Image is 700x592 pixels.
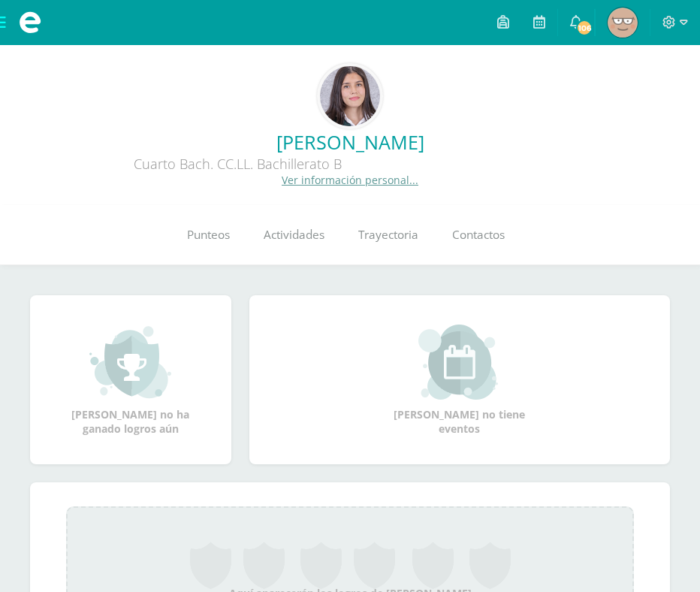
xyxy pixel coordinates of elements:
a: Punteos [170,205,246,265]
div: Cuarto Bach. CC.LL. Bachillerato B [12,155,463,173]
img: achievement_small.png [89,325,171,400]
a: Trayectoria [341,205,435,265]
img: event_small.png [418,325,500,400]
span: Trayectoria [358,227,418,243]
a: [PERSON_NAME] [12,129,688,155]
img: 8932644bc95f8b061e1d37527d343c5b.png [608,8,638,38]
span: 106 [576,20,593,36]
a: Actividades [246,205,341,265]
span: Actividades [264,227,324,243]
a: Ver información personal... [282,173,418,187]
div: [PERSON_NAME] no ha ganado logros aún [56,325,206,436]
a: Contactos [435,205,521,265]
span: Punteos [187,227,230,243]
div: [PERSON_NAME] no tiene eventos [385,325,535,436]
span: Contactos [452,227,505,243]
img: be4352123c856a078642babd28ce6ded.png [320,66,380,126]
